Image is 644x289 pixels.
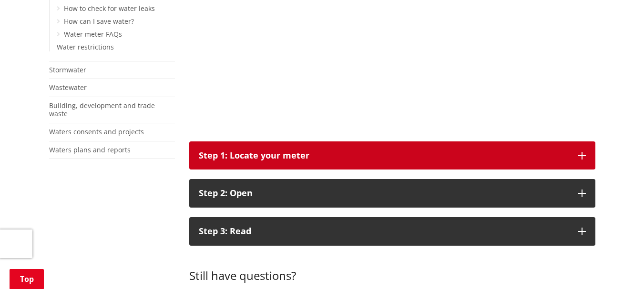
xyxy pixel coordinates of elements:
[49,101,155,118] a: Building, development and trade waste
[189,141,595,170] button: Step 1: Locate your meter
[600,249,634,283] iframe: Messenger Launcher
[199,189,569,198] div: Step 2: Open
[64,4,155,13] a: How to check for water leaks
[57,42,114,51] a: Water restrictions
[10,269,44,289] a: Top
[64,17,134,26] a: How can I save water?
[49,127,144,136] a: Waters consents and projects
[49,83,87,92] a: Wastewater
[199,151,569,160] div: Step 1: Locate your meter
[64,30,122,39] a: Water meter FAQs
[189,217,595,246] button: Step 3: Read
[189,255,595,283] h3: Still have questions?
[49,145,131,154] a: Waters plans and reports
[49,65,86,74] a: Stormwater
[189,179,595,208] button: Step 2: Open
[199,227,569,236] div: Step 3: Read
